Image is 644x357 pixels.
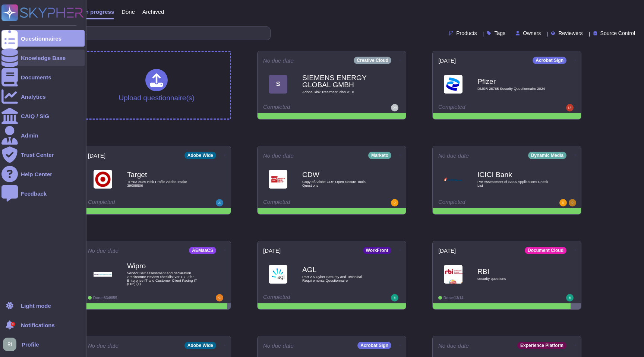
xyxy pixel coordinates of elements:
a: Analytics [1,88,85,105]
span: DMSR 28765 Security Questionnaire 2024 [477,87,552,91]
div: Experience Platform [517,342,566,349]
div: Analytics [21,94,46,99]
div: WorkFront [363,247,391,254]
span: In progress [83,9,114,15]
span: Tags [494,31,505,36]
span: No due date [88,248,119,253]
span: Done: 834/855 [93,296,117,300]
div: Questionnaires [21,36,61,41]
span: [DATE] [438,58,456,63]
img: user [391,294,398,301]
span: No due date [263,153,294,158]
img: Logo [269,170,287,189]
span: Done: 13/14 [443,296,463,300]
span: No due date [263,58,294,63]
b: Pfizer [477,78,552,85]
span: Archived [142,9,164,15]
button: user [1,336,22,353]
img: user [391,104,398,111]
div: Completed [263,199,354,206]
a: Knowledge Base [1,50,85,66]
div: Adobe Wide [184,342,216,349]
span: Copy of Adobe CDP Open Secure Tools Questions [302,180,377,187]
span: security questions [477,277,552,281]
b: CDW [302,171,377,178]
b: SIEMENS ENERGY GLOBAL GMBH [302,74,377,88]
span: Notifications [21,322,55,328]
span: Adobe Risk Treatment Plan V1.0 [302,90,377,94]
img: user [569,199,576,206]
b: Target [127,171,202,178]
span: Pre Assessment of SaaS Applications Check List [477,180,552,187]
span: Part 2.5 Cyber Security and Technical Requirements Questionnaire [302,275,377,282]
span: [DATE] [88,153,105,158]
a: Trust Center [1,146,85,163]
span: Products [456,31,477,36]
div: 9+ [11,322,15,326]
span: No due date [438,343,469,348]
img: user [3,338,16,351]
div: Completed [263,294,354,301]
div: Document Cloud [525,247,566,254]
span: No due date [438,153,469,158]
span: TPRM 2025 Risk Profile Adobe Intake 39098506 [127,180,202,187]
a: CAIQ / SIG [1,108,85,124]
img: user [559,199,567,206]
div: Upload questionnaire(s) [119,69,195,101]
span: [DATE] [263,248,281,253]
div: Dynamic Media [528,152,566,159]
div: Acrobat Sign [533,57,566,64]
img: Logo [94,265,112,284]
span: Profile [22,342,39,347]
b: ICICI Bank [477,171,552,178]
div: AEMaaCS [189,247,216,254]
b: RBI [477,268,552,275]
div: Help Center [21,171,52,177]
div: Feedback [21,191,47,196]
div: Adobe Wide [184,152,216,159]
img: user [216,294,223,301]
img: user [391,199,398,206]
div: Marketo [368,152,391,159]
span: Source Control [600,31,635,36]
b: Wipro [127,262,202,269]
div: CAIQ / SIG [21,113,49,119]
b: AGL [302,266,377,273]
div: Admin [21,133,38,138]
div: Completed [438,199,530,206]
span: Owners [523,31,541,36]
div: Trust Center [21,152,54,158]
span: No due date [263,343,294,348]
span: No due date [88,343,119,348]
img: user [566,294,574,301]
div: Documents [21,75,51,80]
span: Reviewers [558,31,583,36]
input: Search by keywords [29,27,270,40]
a: Documents [1,69,85,85]
a: Admin [1,127,85,143]
img: Logo [444,75,463,94]
a: Questionnaires [1,30,85,47]
img: Logo [269,265,287,284]
img: Logo [94,170,112,189]
div: S [269,75,287,94]
div: Knowledge Base [21,55,66,61]
img: user [216,199,223,206]
span: Vendor Self assessment and declaration Architecture Review checklist ver 1.7.9 for Enterprise IT ... [127,271,202,285]
div: Completed [438,104,530,111]
div: Completed [88,199,179,206]
div: Completed [263,104,354,111]
div: Acrobat Sign [357,342,391,349]
a: Help Center [1,166,85,182]
div: Creative Cloud [354,57,391,64]
span: Done [121,9,135,15]
span: [DATE] [438,248,456,253]
div: Light mode [21,303,51,309]
img: user [566,104,574,111]
img: Logo [444,170,463,189]
a: Feedback [1,185,85,202]
img: Logo [444,265,463,284]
